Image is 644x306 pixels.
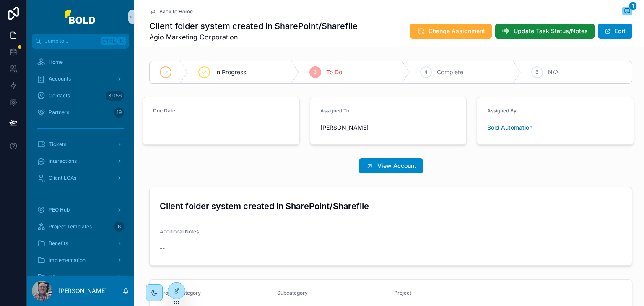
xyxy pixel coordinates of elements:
a: Bold Automation [487,123,532,132]
a: Project Templates6 [32,219,129,234]
span: -- [160,244,165,253]
span: Subcategory [277,290,308,296]
span: 5 [535,69,538,76]
span: Due Date [153,107,175,114]
div: scrollable content [27,49,134,276]
div: 19 [114,107,124,118]
a: Accounts [32,71,129,86]
button: Jump to...CtrlK [32,34,129,49]
span: Update Task Status/Notes [514,27,588,35]
span: Change Assignment [428,27,485,35]
a: Client LOAs [32,170,129,186]
a: PEO Hub [32,202,129,217]
span: 4 [424,69,428,76]
a: Back to Home [149,8,193,15]
button: View Account [359,158,423,173]
span: N/A [548,68,559,76]
span: HR [49,274,56,280]
a: Tickets [32,137,129,152]
a: HR [32,269,129,285]
button: Update Task Status/Notes [495,24,595,39]
div: 6 [114,222,124,232]
span: 1 [629,2,637,10]
span: Benefits [49,240,68,247]
div: 3,056 [106,91,124,101]
span: Client LOAs [49,175,76,181]
span: -- [153,123,158,132]
h3: Client folder system created in SharePoint/Sharefile [160,200,622,212]
span: Implementation [49,257,86,264]
span: Additional Notes [160,228,199,235]
button: 1 [622,7,632,17]
span: To Do [326,68,342,76]
a: Partners19 [32,105,129,120]
span: Complete [437,68,463,76]
span: Project [394,290,411,296]
button: Edit [598,24,632,39]
span: Agio Marketing Corporation [149,32,358,42]
span: Tickets [49,141,66,148]
span: Jump to... [45,38,98,44]
p: [PERSON_NAME] [59,287,107,295]
span: K [118,38,125,44]
span: Partners [49,109,69,116]
span: Contacts [49,92,70,99]
a: Home [32,55,129,70]
span: PEO Hub [49,207,70,213]
span: Project Templates [49,223,92,230]
span: Accounts [49,76,71,82]
button: Change Assignment [410,24,492,39]
img: App logo [65,10,96,24]
span: [PERSON_NAME] [320,123,369,132]
span: View Account [377,162,416,170]
span: In Progress [215,68,246,76]
a: Implementation [32,253,129,268]
span: Interactions [49,158,77,165]
h1: Client folder system created in SharePoint/Sharefile [149,20,358,32]
span: Back to Home [159,8,193,15]
span: Home [49,59,63,65]
a: Interactions [32,154,129,169]
span: Ctrl [101,37,117,45]
span: Assigned To [320,107,349,114]
a: Benefits [32,236,129,251]
a: Contacts3,056 [32,88,129,103]
span: Assigned By [487,107,517,114]
span: 3 [314,69,317,76]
